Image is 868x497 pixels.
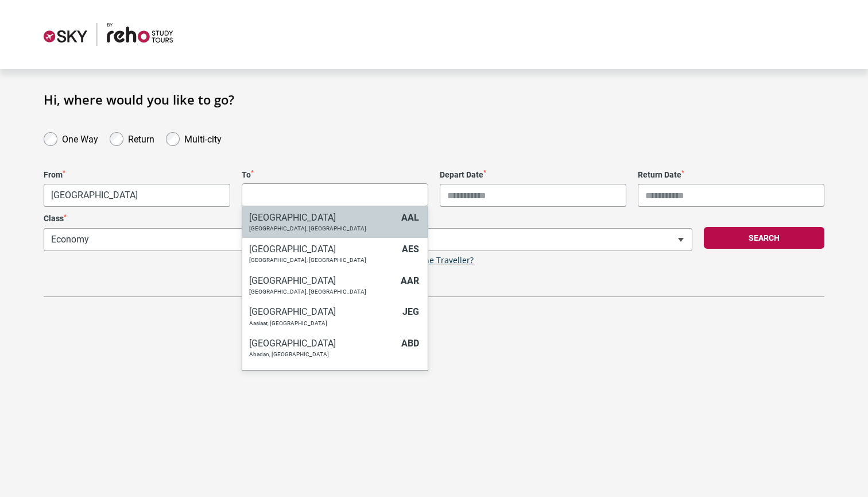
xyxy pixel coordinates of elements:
span: Xi'an, China [44,184,230,207]
button: Search [704,227,824,249]
span: Economy [44,229,362,251]
input: Search [242,183,428,206]
label: Depart Date [440,170,626,180]
label: Travellers [374,214,692,224]
span: AAL [401,212,419,223]
h6: [GEOGRAPHIC_DATA] [249,306,397,317]
label: From [44,170,230,180]
h1: Hi, where would you like to go? [44,92,824,107]
p: Aasiaat, [GEOGRAPHIC_DATA] [249,320,397,327]
label: Return [128,131,154,145]
label: Class [44,214,362,224]
p: [GEOGRAPHIC_DATA], [GEOGRAPHIC_DATA] [249,257,396,264]
label: Multi-city [184,131,222,145]
span: Xi'an, China [44,184,230,206]
span: Economy [44,228,362,251]
h6: [GEOGRAPHIC_DATA] [249,275,395,286]
label: One Way [62,131,98,145]
h6: [GEOGRAPHIC_DATA] [249,369,396,380]
span: 1 Adult [374,229,692,251]
span: JEG [402,306,419,317]
p: Abadan, [GEOGRAPHIC_DATA] [249,351,396,358]
h6: [GEOGRAPHIC_DATA] [249,338,396,349]
p: [GEOGRAPHIC_DATA], [GEOGRAPHIC_DATA] [249,288,395,295]
h6: [GEOGRAPHIC_DATA] [249,244,396,255]
h6: [GEOGRAPHIC_DATA] [249,212,396,223]
span: ABF [402,369,419,380]
span: ABD [401,338,419,349]
p: [GEOGRAPHIC_DATA], [GEOGRAPHIC_DATA] [249,225,396,232]
span: AES [402,244,419,255]
label: Return Date [638,170,824,180]
span: 1 Adult [374,228,692,251]
span: City or Airport [242,184,428,207]
label: To [242,170,428,180]
span: AAR [401,275,419,286]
